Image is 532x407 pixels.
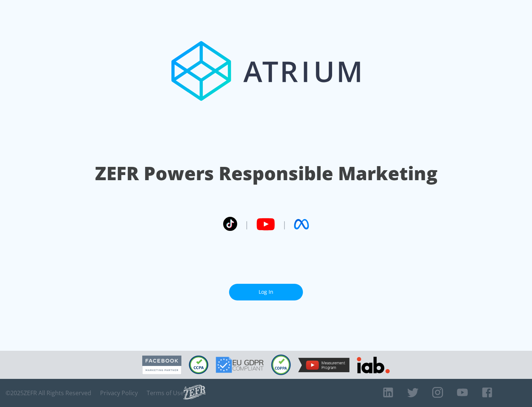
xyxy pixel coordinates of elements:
span: | [245,219,249,230]
h1: ZEFR Powers Responsible Marketing [95,161,437,186]
span: © 2025 ZEFR All Rights Reserved [6,389,91,397]
img: COPPA Compliant [271,354,291,375]
img: CCPA Compliant [189,356,208,374]
img: GDPR Compliant [216,357,264,373]
img: Facebook Marketing Partner [142,356,181,374]
a: Terms of Use [147,389,184,397]
img: YouTube Measurement Program [298,358,349,372]
img: IAB [357,357,390,373]
a: Privacy Policy [100,389,138,397]
a: Log In [229,284,303,300]
span: | [282,219,287,230]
